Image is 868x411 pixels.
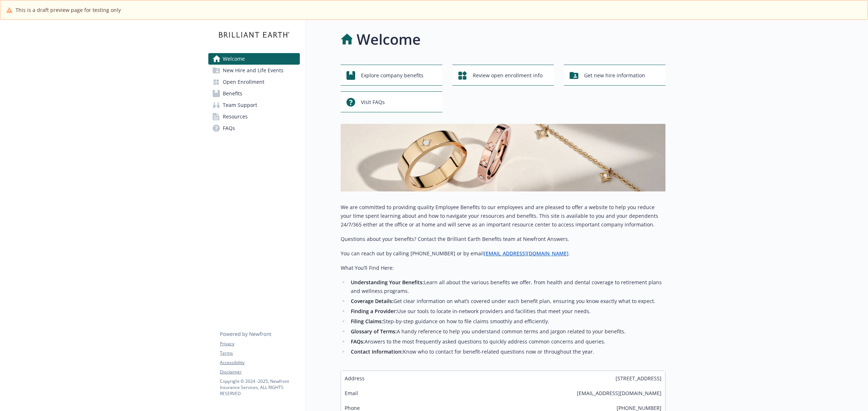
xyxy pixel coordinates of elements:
button: Get new hire information [564,65,665,86]
a: Team Support [208,99,300,111]
span: Explore company benefits [361,69,424,82]
li: Know who to contact for benefit-related questions now or throughout the year. [349,347,665,356]
strong: Glossary of Terms: [351,328,397,335]
span: Resources [223,111,248,122]
span: This is a draft preview page for testing only [16,6,121,14]
a: [EMAIL_ADDRESS][DOMAIN_NAME] [484,250,569,257]
button: Review open enrollment info [452,65,554,86]
h1: Welcome [357,29,421,50]
a: Resources [208,111,300,122]
a: Open Enrollment [208,76,300,88]
strong: Understanding Your Benefits: [351,279,424,286]
strong: Coverage Details: [351,298,393,304]
p: Questions about your benefits? Contact the Brilliant Earth Benefits team at Newfront Answers. [341,235,665,243]
button: Visit FAQs [341,91,442,112]
a: FAQs [208,122,300,134]
a: New Hire and Life Events [208,65,300,76]
span: Address [345,375,365,382]
span: [EMAIL_ADDRESS][DOMAIN_NAME] [577,389,661,397]
p: What You’ll Find Here: [341,264,665,272]
span: Team Support [223,99,257,111]
a: Privacy [220,341,299,347]
span: Benefits [223,88,242,99]
li: Get clear information on what’s covered under each benefit plan, ensuring you know exactly what t... [349,297,665,306]
span: FAQs [223,122,235,134]
li: A handy reference to help you understand common terms and jargon related to your benefits. [349,327,665,336]
span: Visit FAQs [361,95,385,109]
a: Welcome [208,53,300,65]
p: You can reach out by calling [PHONE_NUMBER] or by email . [341,249,665,258]
a: Accessibility [220,359,299,366]
a: Terms [220,350,299,356]
strong: Contact Information: [351,348,403,355]
span: Welcome [223,53,245,65]
strong: Filing Claims: [351,318,383,325]
li: Answers to the most frequently asked questions to quickly address common concerns and queries. [349,337,665,346]
strong: Finding a Provider: [351,308,397,315]
span: Email [345,389,358,397]
span: New Hire and Life Events [223,65,284,76]
span: Open Enrollment [223,76,264,88]
a: Disclaimer [220,369,299,375]
img: overview page banner [341,124,665,191]
p: We are committed to providing quality Employee Benefits to our employees and are pleased to offer... [341,203,665,229]
li: Learn all about the various benefits we offer, from health and dental coverage to retirement plan... [349,278,665,295]
p: Copyright © 2024 - 2025 , Newfront Insurance Services, ALL RIGHTS RESERVED [220,378,299,397]
span: [STREET_ADDRESS] [616,375,661,382]
li: Step-by-step guidance on how to file claims smoothly and efficiently. [349,317,665,326]
a: Benefits [208,88,300,99]
strong: FAQs: [351,338,365,345]
li: Use our tools to locate in-network providers and facilities that meet your needs. [349,307,665,316]
span: Get new hire information [584,69,645,82]
span: Review open enrollment info [473,69,542,82]
button: Explore company benefits [341,65,442,86]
